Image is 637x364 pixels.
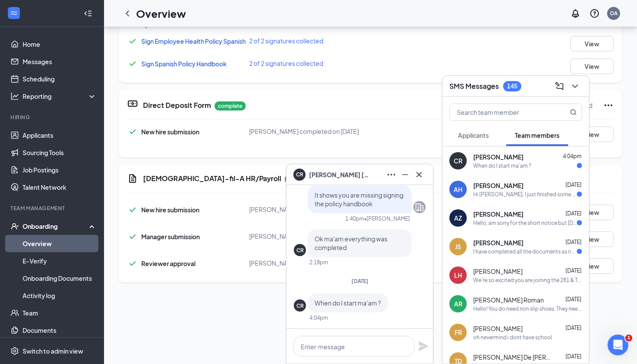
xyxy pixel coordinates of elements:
svg: ChevronLeft [122,8,133,19]
a: Job Postings [23,161,97,179]
span: Ok ma'am everything was completed [315,235,387,251]
a: Scheduling [23,70,97,88]
button: ComposeMessage [552,79,566,93]
button: View [570,127,614,142]
span: [DATE] [565,239,582,245]
span: 1 [625,335,632,341]
span: [PERSON_NAME] [473,324,523,333]
div: Hiring [10,114,95,121]
div: Reporting [23,92,97,101]
a: Team [23,304,97,322]
a: Applicants [23,127,97,144]
button: View [570,36,614,52]
svg: Minimize [400,169,410,180]
a: Documents [23,322,97,339]
div: When do I start ma'am ? [473,162,531,169]
span: New hire submission [141,128,199,136]
span: [PERSON_NAME] completed on [DATE] [249,232,359,240]
div: 4:04pm [309,314,328,322]
span: [PERSON_NAME] [473,153,523,161]
a: E-Verify [23,252,97,270]
svg: Checkmark [127,36,138,46]
h3: SMS Messages [449,81,499,91]
div: CR [296,302,304,309]
span: [PERSON_NAME] completed on [DATE] [249,259,359,267]
div: CR [454,156,462,165]
span: 2 of 2 signatures collected [249,37,323,45]
span: [PERSON_NAME] completed on [DATE] [249,205,359,213]
div: Hello, am sorry for the short notice but [DATE] will be my last day [473,219,577,227]
div: AH [454,185,462,194]
span: [PERSON_NAME] [473,210,523,218]
span: [DATE] [565,267,582,274]
button: View [570,205,614,220]
div: 2:18pm [309,259,328,266]
button: View [570,258,614,274]
svg: Cross [414,169,424,180]
svg: Checkmark [127,231,138,242]
svg: Checkmark [127,58,138,69]
div: Hello! You do need non slip shoes. They need to be all black along with all black ankle high socks [473,305,582,312]
div: I have completed all the documents as needed [473,248,577,255]
div: Onboarding [23,222,89,231]
span: [PERSON_NAME] [473,238,523,247]
svg: Checkmark [127,127,138,137]
svg: ComposeMessage [554,81,565,91]
div: oh nevermind i dont have school [473,334,552,341]
div: LH [454,271,462,279]
span: New hire submission [141,206,199,214]
button: View [570,231,614,247]
div: 1:40pm [345,215,364,222]
div: JS [455,242,461,251]
svg: Collapse [84,9,92,18]
svg: MagnifyingGlass [570,109,577,116]
span: [DATE] [351,278,368,284]
a: Onboarding Documents [23,270,97,287]
span: It shows you are missing signing the policy handbook [315,191,403,208]
span: [DATE] [565,353,582,360]
div: Team Management [10,205,95,212]
h1: Overview [136,6,186,21]
h5: Direct Deposit Form [143,101,211,110]
div: AZ [454,214,462,222]
span: Applicants [458,131,489,139]
span: [DATE] [565,325,582,331]
a: Activity log [23,287,97,304]
input: Search team member [450,104,552,120]
svg: Checkmark [127,205,138,215]
div: DA [610,10,617,17]
div: 145 [507,82,517,90]
button: View [570,58,614,74]
span: [PERSON_NAME] Roman [473,296,544,304]
button: Ellipses [384,168,398,182]
svg: WorkstreamLogo [10,9,18,17]
svg: Company [414,202,425,212]
svg: Settings [10,347,19,355]
svg: Plane [418,341,429,351]
a: Home [23,36,97,53]
div: Hi [PERSON_NAME], I just finished some of the application. [DATE] I'll prioritize getting the foo... [473,191,577,198]
button: ChevronDown [568,79,582,93]
a: Messages [23,53,97,70]
span: [DATE] [565,296,582,302]
span: Team members [515,131,559,139]
svg: Ellipses [386,169,396,180]
span: 4:04pm [563,153,582,159]
p: complete [214,101,246,110]
h5: [DEMOGRAPHIC_DATA]-fil-A HR/Payroll [143,174,281,183]
a: Sign Employee Health Policy Spanish [141,37,246,45]
div: We're so excited you are joining the 281 & Trenton [DEMOGRAPHIC_DATA]-fil-Ateam ! Do you know any... [473,276,582,284]
div: AR [454,299,462,308]
a: Sourcing Tools [23,144,97,161]
svg: Ellipses [603,100,614,110]
div: Switch to admin view [23,347,83,355]
span: 2 of 2 signatures collected [249,59,323,67]
a: Sign Spanish Policy Handbook [141,60,227,68]
button: Cross [412,168,426,182]
button: Minimize [398,168,412,182]
svg: ChevronDown [570,81,580,91]
div: FR [455,328,462,337]
span: [PERSON_NAME] De [PERSON_NAME] [473,353,551,361]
